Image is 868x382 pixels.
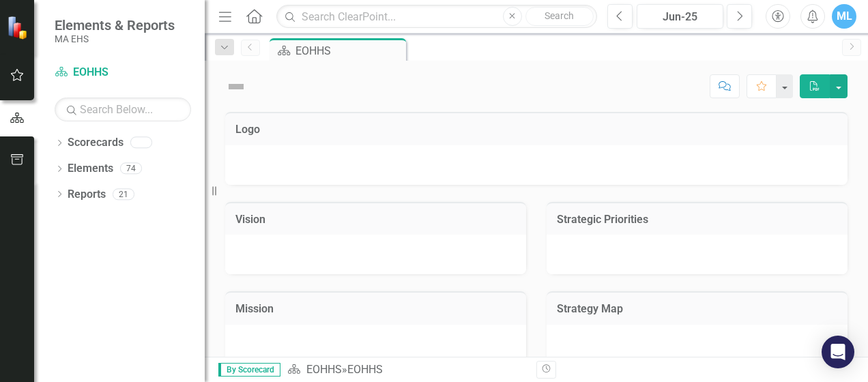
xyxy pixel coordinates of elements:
[347,363,383,376] div: EOHHS
[218,363,280,377] span: By Scorecard
[68,187,106,203] a: Reports
[235,123,837,136] h3: Logo
[276,5,597,29] input: Search ClearPoint...
[306,363,342,376] a: EOHHS
[68,161,113,177] a: Elements
[287,362,526,378] div: »
[120,163,142,175] div: 74
[235,214,516,226] h3: Vision
[557,214,837,226] h3: Strategic Priorities
[832,4,856,29] button: ML
[225,76,247,98] img: Not Defined
[641,9,719,25] div: Jun-25
[557,303,837,315] h3: Strategy Map
[235,303,516,315] h3: Mission
[55,33,175,44] small: MA EHS
[637,4,723,29] button: Jun-25
[55,17,175,33] span: Elements & Reports
[55,65,191,80] a: EOHHS
[7,16,31,40] img: ClearPoint Strategy
[295,42,403,59] div: EOHHS
[822,336,854,368] div: Open Intercom Messenger
[68,135,124,151] a: Scorecards
[55,98,191,121] input: Search Below...
[113,188,134,200] div: 21
[525,7,594,26] button: Search
[545,10,574,21] span: Search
